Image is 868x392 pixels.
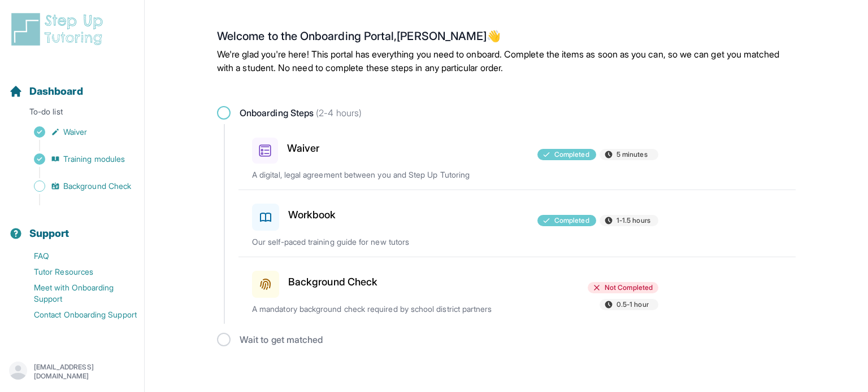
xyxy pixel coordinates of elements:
span: Completed [554,150,589,159]
h3: Background Check [288,274,377,290]
span: 0.5-1 hour [617,300,649,309]
a: Tutor Resources [9,264,144,280]
a: FAQ [9,248,144,264]
a: Meet with Onboarding Support [9,280,144,307]
p: We're glad you're here! This portal has everything you need to onboard. Complete the items as soo... [217,47,796,74]
a: WaiverCompleted5 minutesA digital, legal agreement between you and Step Up Tutoring [238,124,796,190]
button: Support [5,208,140,246]
a: Background CheckNot Completed0.5-1 hourA mandatory background check required by school district p... [238,257,796,324]
span: Completed [554,216,589,225]
h3: Waiver [287,140,319,156]
p: [EMAIL_ADDRESS][DOMAIN_NAME] [34,363,135,381]
h2: Welcome to the Onboarding Portal, [PERSON_NAME] 👋 [217,29,796,47]
a: Background Check [9,178,144,194]
button: [EMAIL_ADDRESS][DOMAIN_NAME] [9,362,135,382]
span: (2-4 hours) [314,107,362,118]
a: WorkbookCompleted1-1.5 hoursOur self-paced training guide for new tutors [238,190,796,257]
span: Support [29,226,70,241]
p: To-do list [5,106,140,122]
span: 1-1.5 hours [617,216,650,225]
span: Background Check [63,180,131,192]
a: Contact Onboarding Support [9,307,144,323]
p: A mandatory background check required by school district partners [252,303,517,315]
span: Training modules [63,153,125,165]
img: logo [9,11,110,47]
p: A digital, legal agreement between you and Step Up Tutoring [252,169,517,180]
span: Dashboard [29,83,83,99]
span: Onboarding Steps [240,106,362,120]
h3: Workbook [288,207,336,223]
a: Training modules [9,151,144,167]
button: Dashboard [5,65,140,104]
span: Not Completed [605,283,653,292]
a: Waiver [9,124,144,140]
p: Our self-paced training guide for new tutors [252,236,517,248]
span: 5 minutes [617,150,648,159]
a: Dashboard [9,83,83,99]
span: Waiver [63,126,87,138]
